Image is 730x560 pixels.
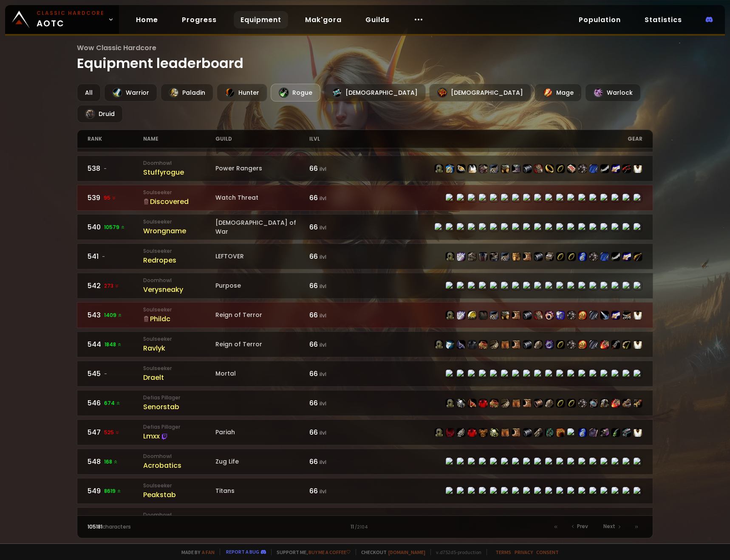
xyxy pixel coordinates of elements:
[104,223,125,231] span: 10579
[634,340,642,349] img: item-5976
[457,340,465,349] img: item-16823
[143,218,215,226] small: Soulseeker
[585,84,641,102] div: Warlock
[468,428,476,437] img: item-14617
[104,370,107,378] span: -
[37,9,105,30] span: AOTC
[320,458,326,466] small: ilvl
[545,311,554,320] img: item-17713
[88,427,143,438] div: 547
[143,284,215,295] div: Verysneaky
[501,428,509,437] img: item-16909
[567,340,576,349] img: item-13965
[271,549,351,555] span: Support me,
[589,252,598,261] img: item-13965
[622,340,631,349] img: item-17069
[578,164,587,173] img: item-13965
[512,399,521,407] img: item-16822
[104,458,118,466] span: 168
[545,428,554,437] img: item-21405
[215,130,310,148] div: guild
[215,218,310,236] div: [DEMOGRAPHIC_DATA] of War
[143,460,215,471] div: Acrobatics
[523,164,532,173] img: item-12966
[309,280,365,291] div: 66
[77,390,653,416] a: 546674 Defias PillagerSenorstab66 ilvlitem-16908item-18205item-16832item-2575item-16905item-16910...
[611,252,620,261] img: item-17705
[217,84,267,102] div: Hunter
[534,252,543,261] img: item-22004
[501,311,509,320] img: item-15062
[309,310,365,320] div: 66
[534,340,543,349] img: item-16907
[176,549,215,555] span: Made by
[479,399,487,407] img: item-2575
[622,399,631,407] img: item-19859
[104,282,119,290] span: 273
[446,252,454,261] img: item-22718
[77,243,653,269] a: 541-SoulseekerRedropesLEFTOVER66 ilvlitem-22718item-15411item-22008item-6136item-13944item-22002i...
[578,399,587,407] img: item-13965
[77,42,653,53] span: Wow Classic Hardcore
[611,428,620,437] img: item-21404
[161,84,213,102] div: Paladin
[324,84,426,102] div: [DEMOGRAPHIC_DATA]
[468,340,476,349] img: item-3427
[446,428,454,437] img: item-19377
[446,311,454,320] img: item-16707
[143,189,215,196] small: Soulseeker
[572,11,628,28] a: Population
[611,164,620,173] img: item-15806
[320,165,326,173] small: ilvl
[556,340,565,349] img: item-18500
[356,549,425,555] span: Checkout
[309,368,365,379] div: 66
[556,311,565,320] img: item-12548
[5,5,119,34] a: Classic HardcoreAOTC
[490,164,498,173] img: item-16713
[556,252,565,261] img: item-18500
[634,164,642,173] img: item-5976
[309,339,365,350] div: 66
[600,311,609,320] img: item-13361
[309,130,365,148] div: ilvl
[556,428,565,437] img: item-21203
[309,163,365,174] div: 66
[309,398,365,408] div: 66
[143,423,215,431] small: Defias Pillager
[365,130,642,148] div: gear
[202,549,215,555] a: a fan
[143,343,215,354] div: Ravlyk
[468,164,476,173] img: item-5107
[320,283,326,290] small: ilvl
[320,312,326,319] small: ilvl
[320,253,326,260] small: ilvl
[556,399,565,407] img: item-18500
[215,281,310,290] div: Purpose
[501,340,509,349] img: item-16909
[215,193,310,202] div: Watch Threat
[77,42,653,74] h1: Equipment leaderboard
[143,453,215,460] small: Doomhowl
[37,9,105,17] small: Classic Hardcore
[534,399,543,407] img: item-16911
[457,164,465,173] img: item-10774
[143,247,215,255] small: Soulseeker
[523,399,532,407] img: item-16824
[495,549,511,555] a: Terms
[634,252,642,261] img: item-18323
[600,164,609,173] img: item-17705
[320,341,326,348] small: ilvl
[215,252,310,261] div: LEFTOVER
[479,340,487,349] img: item-16820
[88,310,143,320] div: 543
[600,252,609,261] img: item-22712
[104,311,122,319] span: 1409
[309,251,365,262] div: 66
[215,164,310,173] div: Power Rangers
[603,523,615,530] span: Next
[589,340,598,349] img: item-13340
[320,429,326,436] small: ilvl
[143,277,215,284] small: Doomhowl
[143,431,215,441] div: Lmxx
